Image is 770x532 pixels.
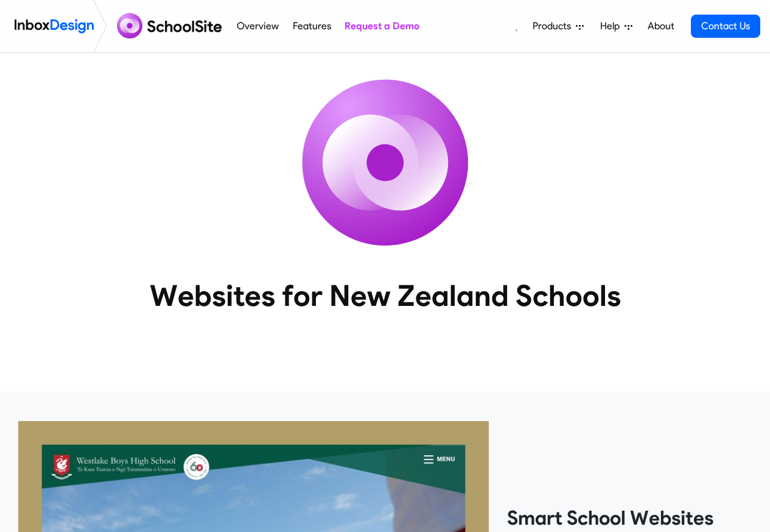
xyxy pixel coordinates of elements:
[595,14,637,38] a: Help
[276,53,495,272] img: icon_schoolsite.svg
[112,12,230,41] img: schoolsite logo
[600,19,625,34] span: Help
[507,506,752,530] heading: Smart School Websites
[691,15,760,38] a: Contact Us
[528,14,589,38] a: Products
[289,14,334,38] a: Features
[341,14,422,38] a: Request a Demo
[644,14,677,38] a: About
[96,277,674,314] heading: Websites for New Zealand Schools
[234,14,282,38] a: Overview
[533,19,576,34] span: Products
